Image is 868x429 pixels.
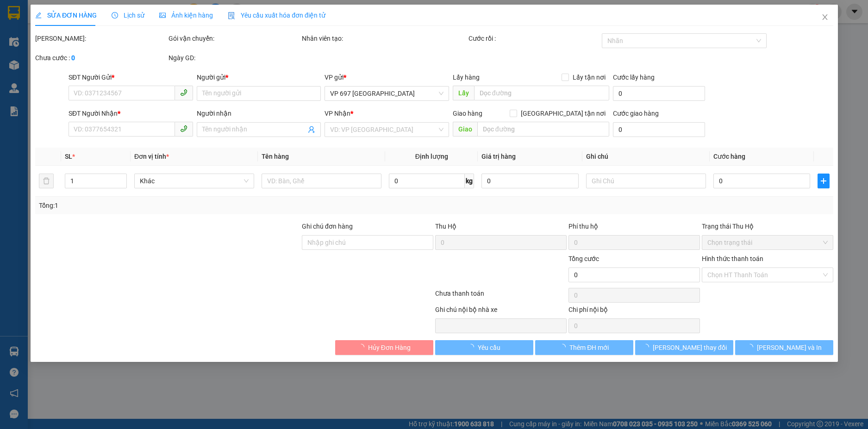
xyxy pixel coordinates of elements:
span: Ảnh kiện hàng [159,12,213,19]
span: SL [64,153,72,160]
div: Gói vận chuyển: [169,33,300,44]
input: VD: Bàn, Ghế [262,174,381,188]
span: Giao [452,122,477,137]
div: SĐT Người Gửi [69,72,193,82]
span: Khác [140,174,249,188]
span: Yêu cầu xuất hóa đơn điện tử [228,12,325,19]
button: [PERSON_NAME] thay đổi [635,340,733,355]
span: Yêu cầu [478,342,500,353]
span: Chọn trạng thái [707,236,827,249]
span: [PERSON_NAME] thay đổi [652,342,726,353]
span: Thêm ĐH mới [569,342,609,353]
label: Hình thức thanh toán [701,255,763,262]
span: close [821,13,828,21]
button: Yêu cầu [435,340,533,355]
div: VP gửi [325,72,449,82]
input: Cước giao hàng [612,122,705,137]
span: loading [559,344,569,350]
span: phone [180,89,187,96]
span: [GEOGRAPHIC_DATA] tận nơi [517,108,609,118]
span: phone [180,125,187,132]
span: [PERSON_NAME] và In [756,342,821,353]
span: loading [642,344,652,350]
span: Lịch sử [112,12,144,19]
div: Nhân viên tạo: [302,33,467,44]
b: 0 [71,54,75,62]
span: user-add [308,126,315,133]
div: Người nhận [196,108,321,118]
span: edit [35,12,42,19]
th: Ghi chú [582,148,709,166]
label: Ghi chú đơn hàng [302,223,353,230]
div: Người gửi [196,72,321,82]
label: Cước giao hàng [612,110,658,117]
span: Giao hàng [452,110,482,117]
input: Dọc đường [477,122,609,137]
span: Lấy hàng [452,74,479,81]
div: Phí thu hộ [568,221,699,235]
span: SỬA ĐƠN HÀNG [35,12,97,19]
input: Ghi Chú [586,174,706,188]
span: Tổng cước [568,255,599,262]
div: Trạng thái Thu Hộ [701,221,833,231]
img: icon [228,12,235,19]
div: Chưa cước : [35,53,167,63]
div: Cước rồi : [468,33,599,44]
input: Dọc đường [474,86,609,100]
span: Định lượng [415,153,448,160]
span: kg [465,174,474,188]
span: Tên hàng [262,153,289,160]
span: loading [746,344,756,350]
span: Đơn vị tính [134,153,169,160]
span: clock-circle [112,12,118,19]
input: Cước lấy hàng [612,86,705,101]
span: Cước hàng [713,153,745,160]
span: loading [357,344,368,350]
div: Tổng: 1 [39,200,335,211]
span: plus [818,177,829,185]
button: plus [818,174,830,188]
div: [PERSON_NAME]: [35,33,167,44]
span: VP 697 Điện Biên Phủ [330,87,443,100]
span: VP Nhận [325,110,350,117]
span: Giá trị hàng [481,153,516,160]
span: Lấy [452,86,474,100]
div: SĐT Người Nhận [69,108,193,118]
span: Hủy Đơn Hàng [368,342,410,353]
label: Cước lấy hàng [612,74,654,81]
input: Ghi chú đơn hàng [302,235,433,250]
button: Hủy Đơn Hàng [335,340,433,355]
button: [PERSON_NAME] và In [735,340,833,355]
span: Thu Hộ [435,223,456,230]
div: Ghi chú nội bộ nhà xe [435,305,566,318]
span: picture [159,12,166,19]
span: Lấy tận nơi [568,72,609,82]
div: Ngày GD: [169,53,300,63]
div: Chi phí nội bộ [568,305,699,318]
button: Thêm ĐH mới [535,340,633,355]
button: delete [39,174,54,188]
button: Close [812,5,837,31]
div: Chưa thanh toán [434,288,568,305]
span: loading [468,344,478,350]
